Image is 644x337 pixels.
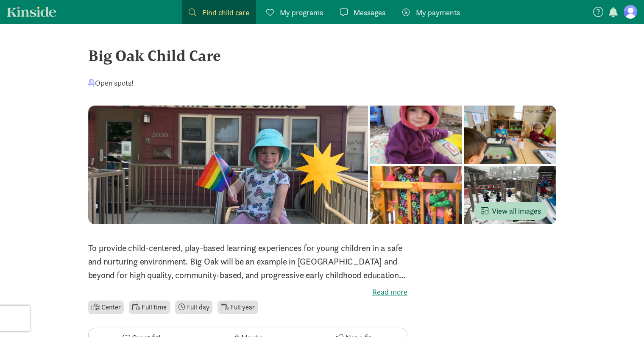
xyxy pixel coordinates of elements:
[129,301,170,314] li: Full time
[88,241,407,282] p: To provide child-centered, play-based learning experiences for young children in a safe and nurtu...
[416,7,460,18] span: My payments
[481,205,541,217] span: View all images
[88,44,556,67] div: Big Oak Child Care
[175,301,213,314] li: Full day
[88,301,124,314] li: Center
[354,7,385,18] span: Messages
[280,7,323,18] span: My programs
[217,301,258,314] li: Full year
[202,7,249,18] span: Find child care
[88,287,407,297] label: Read more
[7,6,56,17] a: Kinside
[474,202,548,220] button: View all images
[88,77,134,89] div: Open spots!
